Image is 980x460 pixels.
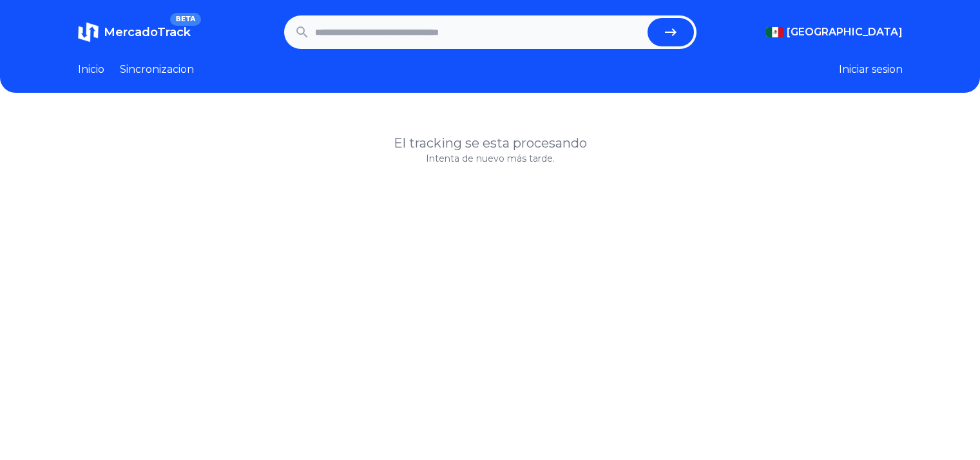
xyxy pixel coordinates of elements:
[78,62,104,77] a: Inicio
[766,24,903,40] button: [GEOGRAPHIC_DATA]
[78,22,99,43] img: MercadoTrack
[120,62,194,77] a: Sincronizacion
[104,25,191,39] span: MercadoTrack
[78,22,191,43] a: MercadoTrackBETA
[170,13,200,26] span: BETA
[78,134,903,152] h1: El tracking se esta procesando
[766,27,784,37] img: Mexico
[839,62,903,77] button: Iniciar sesion
[78,152,903,165] p: Intenta de nuevo más tarde.
[787,24,903,40] span: [GEOGRAPHIC_DATA]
